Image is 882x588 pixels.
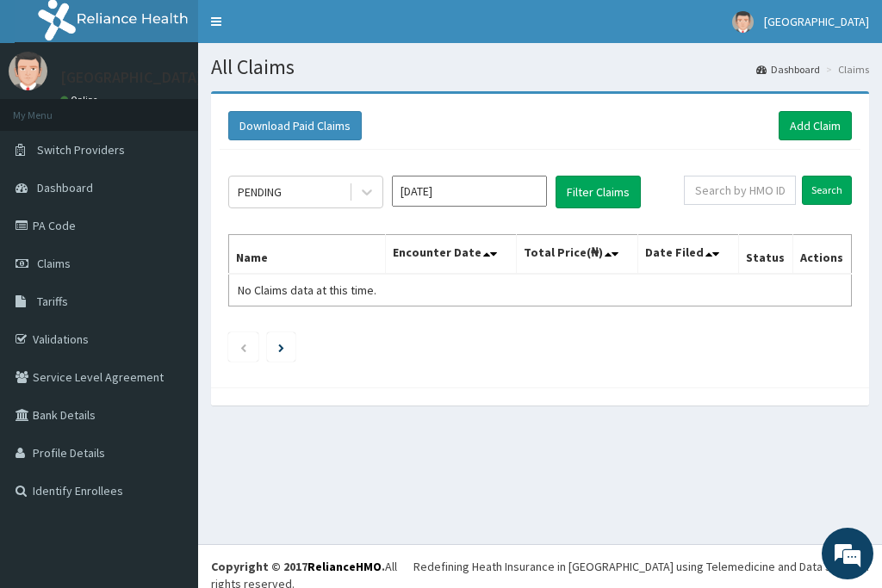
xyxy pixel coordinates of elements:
th: Name [229,235,386,275]
img: User Image [732,11,754,33]
button: Filter Claims [556,176,641,208]
th: Actions [792,235,851,275]
th: Status [739,235,793,275]
th: Date Filed [638,235,739,275]
span: [GEOGRAPHIC_DATA] [764,14,869,29]
a: RelianceHMO [307,559,382,574]
span: Dashboard [37,180,93,195]
strong: Copyright © 2017 . [211,559,385,574]
a: Previous page [239,339,247,355]
div: PENDING [238,183,282,201]
input: Search [802,176,852,205]
span: No Claims data at this time. [238,282,376,298]
a: Online [60,94,102,106]
img: User Image [9,52,47,90]
a: Add Claim [779,111,852,140]
span: Claims [37,256,71,271]
a: Dashboard [756,62,820,77]
span: Switch Providers [37,142,125,158]
li: Claims [822,62,869,77]
a: Next page [278,339,284,355]
th: Encounter Date [386,235,517,275]
input: Select Month and Year [392,176,547,207]
input: Search by HMO ID [684,176,796,205]
button: Download Paid Claims [228,111,362,140]
p: [GEOGRAPHIC_DATA] [60,70,202,85]
th: Total Price(₦) [517,235,638,275]
div: Redefining Heath Insurance in [GEOGRAPHIC_DATA] using Telemedicine and Data Science! [413,558,869,575]
h1: All Claims [211,56,869,78]
span: Tariffs [37,294,68,309]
